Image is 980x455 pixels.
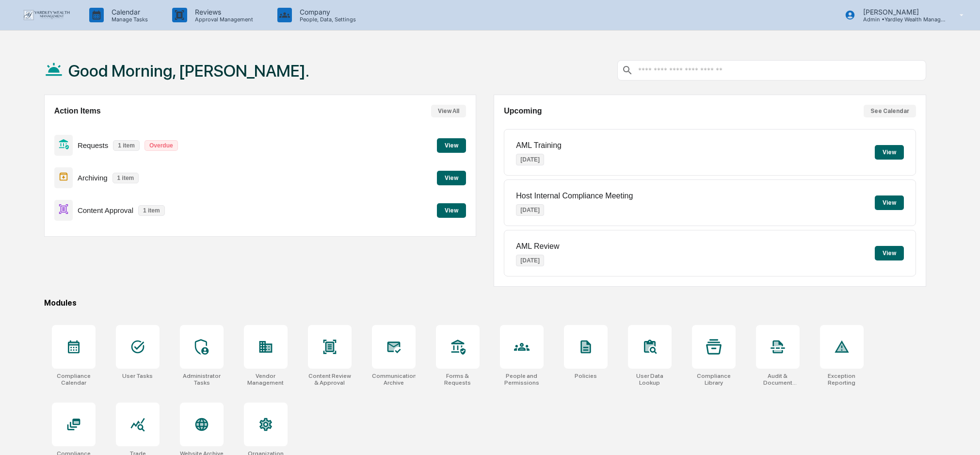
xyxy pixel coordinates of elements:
div: Modules [44,298,926,308]
div: User Data Lookup [628,373,672,386]
h2: Action Items [54,107,101,115]
a: View [437,173,466,182]
p: Calendar [104,8,153,16]
p: 1 item [113,140,140,151]
button: View [437,203,466,218]
h1: Good Morning, [PERSON_NAME]. [68,61,309,81]
div: Compliance Library [692,373,736,386]
p: 1 item [112,173,139,183]
div: Communications Archive [372,373,416,386]
div: Forms & Requests [436,373,480,386]
button: See Calendar [864,105,916,117]
p: Overdue [145,140,178,151]
p: AML Training [516,141,562,150]
div: Content Review & Approval [308,373,352,386]
div: User Tasks [122,373,153,379]
div: People and Permissions [500,373,544,386]
p: Content Approval [78,206,133,214]
button: View [437,171,466,185]
p: [PERSON_NAME] [855,8,946,16]
div: Compliance Calendar [52,373,96,386]
p: [DATE] [516,204,544,216]
h2: Upcoming [504,107,542,115]
a: View [437,205,466,214]
button: View [875,195,904,210]
p: Approval Management [187,16,258,23]
a: View [437,140,466,149]
button: View [875,246,904,260]
p: Reviews [187,8,258,16]
div: Audit & Document Logs [756,373,800,386]
p: Manage Tasks [104,16,153,23]
p: People, Data, Settings [292,16,361,23]
p: Archiving [78,174,108,182]
p: [DATE] [516,255,544,266]
button: View All [431,105,466,117]
p: AML Review [516,242,559,251]
div: Policies [575,373,597,379]
button: View [437,138,466,153]
p: Admin • Yardley Wealth Management [855,16,946,23]
div: Vendor Management [244,373,288,386]
p: Requests [78,141,108,149]
p: [DATE] [516,154,544,165]
img: logo [23,10,70,20]
div: Exception Reporting [820,373,864,386]
p: 1 item [138,205,165,216]
p: Company [292,8,361,16]
div: Administrator Tasks [180,373,224,386]
p: Host Internal Compliance Meeting [516,192,633,200]
button: View [875,145,904,160]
